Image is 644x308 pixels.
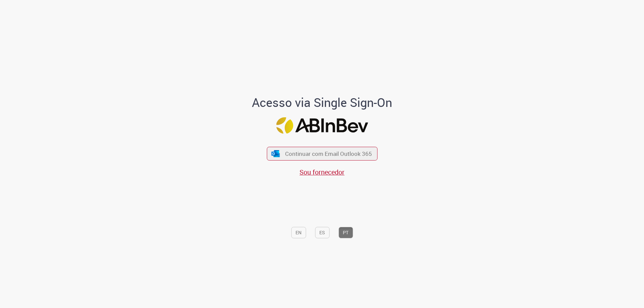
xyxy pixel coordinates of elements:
h1: Acesso via Single Sign-On [229,96,415,109]
a: Sou fornecedor [300,168,344,177]
button: ES [315,227,329,238]
button: EN [291,227,306,238]
button: ícone Azure/Microsoft 360 Continuar com Email Outlook 365 [267,147,377,161]
button: PT [338,227,353,238]
span: Continuar com Email Outlook 365 [285,150,372,158]
img: Logo ABInBev [276,117,368,134]
img: ícone Azure/Microsoft 360 [271,150,280,157]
